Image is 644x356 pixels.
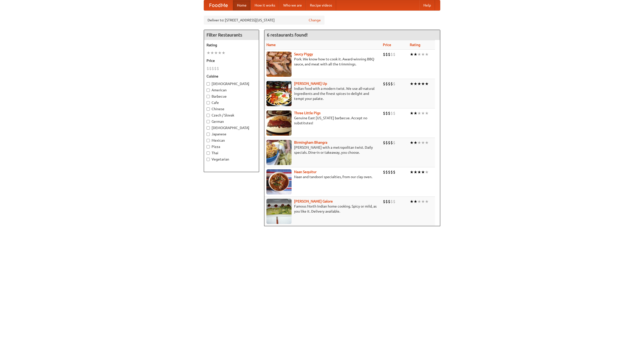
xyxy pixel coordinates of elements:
[207,158,210,161] input: Vegetarian
[385,81,388,87] li: $
[207,139,210,142] input: Mexican
[414,169,417,175] li: ★
[414,81,417,87] li: ★
[207,113,256,118] label: Czech / Slovak
[207,81,256,86] label: [DEMOGRAPHIC_DATA]
[388,199,390,204] li: $
[393,52,395,57] li: $
[385,199,388,204] li: $
[266,43,276,47] a: Name
[410,81,414,87] li: ★
[251,0,279,10] a: How it works
[266,110,292,136] img: littlepigs.jpg
[414,110,417,116] li: ★
[383,43,391,47] a: Price
[267,32,308,37] ng-pluralize: 6 restaurants found!
[425,169,429,175] li: ★
[204,0,233,10] a: FoodMe
[410,43,420,47] a: Rating
[266,140,292,165] img: bhangra.jpg
[207,145,210,148] input: Pizza
[233,0,251,10] a: Home
[417,81,421,87] li: ★
[207,101,210,104] input: Cafe
[207,50,210,56] li: ★
[207,133,210,136] input: Japanese
[385,52,388,57] li: $
[410,199,414,204] li: ★
[421,52,425,57] li: ★
[207,74,256,79] h5: Cuisine
[207,157,256,162] label: Vegetarian
[218,50,222,56] li: ★
[393,81,395,87] li: $
[294,170,316,174] a: Naan Sequitur
[294,82,327,86] a: [PERSON_NAME] Up
[383,169,385,175] li: $
[383,81,385,87] li: $
[385,110,388,116] li: $
[421,110,425,116] li: ★
[390,52,393,57] li: $
[425,140,429,145] li: ★
[419,0,435,10] a: Help
[266,145,379,155] p: [PERSON_NAME] with a metropolitan twist. Daily specials. Dine-in or takeaway, you choose.
[207,89,210,92] input: American
[266,57,379,67] p: Pork. We know how to cook it. Award-winning BBQ sauce, and meat with all the trimmings.
[390,169,393,175] li: $
[214,50,218,56] li: ★
[388,81,390,87] li: $
[207,114,210,117] input: Czech / Slovak
[266,86,379,101] p: Indian food with a modern twist. We use all-natural ingredients and the finest spices to delight ...
[383,140,385,145] li: $
[207,88,256,93] label: American
[207,151,210,155] input: Thai
[207,132,256,137] label: Japanese
[410,110,414,116] li: ★
[388,110,390,116] li: $
[414,52,417,57] li: ★
[390,199,393,204] li: $
[294,199,333,203] b: [PERSON_NAME] Galore
[209,66,212,71] li: $
[421,169,425,175] li: ★
[207,144,256,149] label: Pizza
[266,52,292,77] img: saucy.jpg
[207,125,256,130] label: [DEMOGRAPHIC_DATA]
[279,0,306,10] a: Who we are
[207,126,210,130] input: [DEMOGRAPHIC_DATA]
[266,169,292,194] img: naansequitur.jpg
[383,110,385,116] li: $
[425,81,429,87] li: ★
[207,100,256,105] label: Cafe
[388,52,390,57] li: $
[410,140,414,145] li: ★
[207,82,210,86] input: [DEMOGRAPHIC_DATA]
[414,199,417,204] li: ★
[204,16,325,25] div: Deliver to: [STREET_ADDRESS][US_STATE]
[417,140,421,145] li: ★
[425,199,429,204] li: ★
[388,140,390,145] li: $
[266,199,292,224] img: currygalore.jpg
[210,50,214,56] li: ★
[207,58,256,63] h5: Price
[294,52,313,56] a: Saucy Piggy
[207,120,210,123] input: German
[306,0,336,10] a: Recipe videos
[410,52,414,57] li: ★
[417,110,421,116] li: ★
[393,169,395,175] li: $
[390,81,393,87] li: $
[425,110,429,116] li: ★
[383,199,385,204] li: $
[204,30,259,40] h4: Filter Restaurants
[390,140,393,145] li: $
[294,111,320,115] a: Three Little Pigs
[266,174,379,179] p: Naan and tandoori specialties, from our clay oven.
[207,95,210,98] input: Barbecue
[294,140,327,144] a: Birmingham Bhangra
